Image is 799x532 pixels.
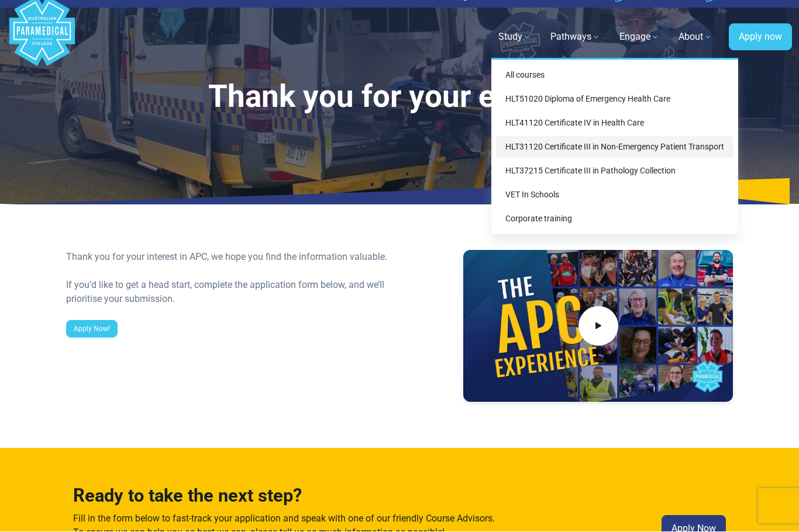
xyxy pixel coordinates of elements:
a: Australian Paramedical College [7,8,77,67]
div: If you’d like to get a head start, complete the application form below, and we’ll prioritise your... [66,279,392,307]
a: Engage [612,21,667,54]
a: HLT51020 Diploma of Emergency Health Care [496,89,733,110]
h1: Thank you for your enquiry! [66,79,733,116]
a: HLT41120 Certificate IV in Health Care [496,113,733,134]
a: All courses [496,65,733,86]
a: HLT31120 Certificate III in Non-Emergency Patient Transport [496,137,733,158]
a: VET In Schools [496,185,733,206]
a: Apply now [729,24,792,51]
a: About [671,21,719,54]
h3: Ready to take the next step? [73,486,504,507]
a: Study [491,21,539,54]
a: Corporate training [496,208,733,230]
a: HLT37215 Certificate III in Pathology Collection [496,161,733,182]
a: Apply Now! [66,321,118,338]
div: Study [491,58,738,235]
div: Thank you for your interest in APC, we hope you find the information valuable. [66,251,392,265]
a: Pathways [543,21,608,54]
